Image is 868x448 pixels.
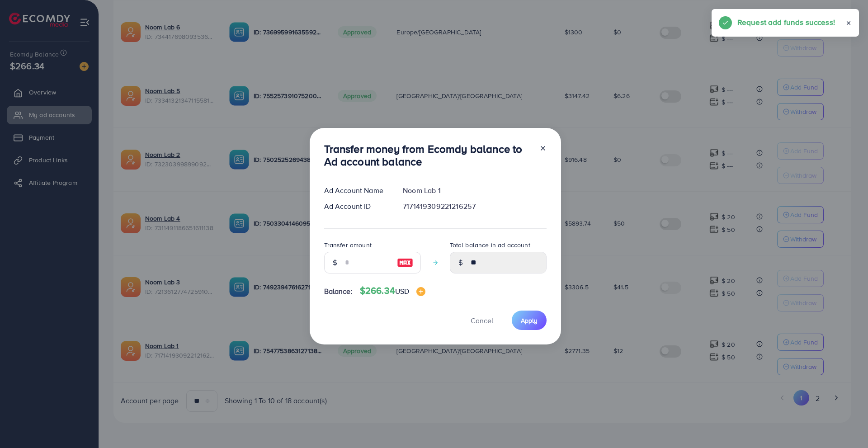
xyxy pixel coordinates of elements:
[416,287,425,296] img: image
[450,241,530,250] label: Total balance in ad account
[324,142,532,169] h3: Transfer money from Ecomdy balance to Ad account balance
[396,201,553,212] div: 7171419309221216257
[459,311,505,330] button: Cancel
[397,257,413,268] img: image
[324,286,353,297] span: Balance:
[521,316,538,325] span: Apply
[395,286,409,296] span: USD
[512,311,547,330] button: Apply
[317,185,396,196] div: Ad Account Name
[737,16,835,28] h5: Request add funds success!
[317,201,396,212] div: Ad Account ID
[324,241,372,250] label: Transfer amount
[471,316,493,325] span: Cancel
[830,407,861,441] iframe: Chat
[396,185,553,196] div: Noom Lab 1
[360,285,426,297] h4: $266.34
